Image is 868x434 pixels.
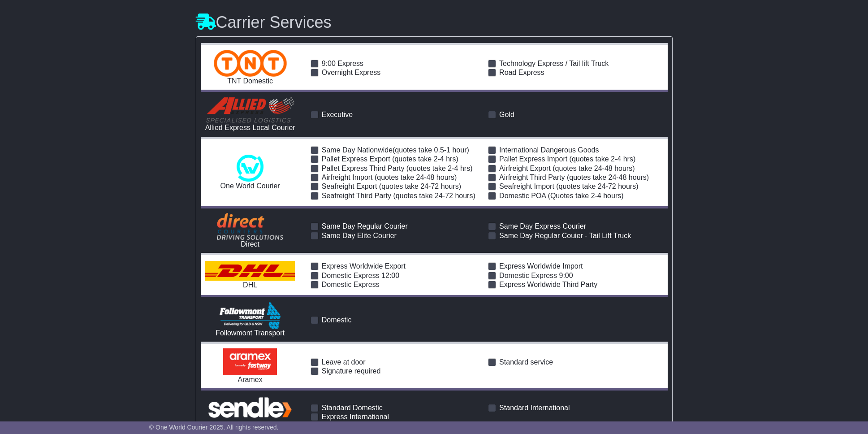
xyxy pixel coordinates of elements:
span: International Dangerous Goods [499,146,599,154]
div: Sendle [205,420,295,429]
div: TNT Domestic [205,77,295,85]
div: Direct [205,240,295,248]
span: Gold [499,111,514,118]
img: Aramex [223,348,277,375]
h3: Carrier Services [196,13,673,31]
span: Airfreight Import (quotes take 24-48 hours) [322,174,457,181]
span: Same Day Elite Courier [322,232,397,239]
div: Allied Express Local Courier [205,123,295,132]
img: Direct [217,213,283,240]
img: TNT Domestic [214,50,287,77]
div: DHL [205,281,295,289]
img: Sendle [205,395,295,420]
span: Seafreight Third Party (quotes take 24-72 hours) [322,192,475,200]
span: Technology Express / Tail lift Truck [499,60,609,67]
span: Express Worldwide Import [499,262,583,270]
span: Executive [322,111,353,118]
span: Pallet Express Import (quotes take 2-4 hrs) [499,155,635,163]
span: Airfreight Export (quotes take 24-48 hours) [499,165,635,172]
div: Aramex [205,375,295,384]
span: Pallet Express Third Party (quotes take 2-4 hrs) [322,165,473,172]
span: Leave at door [322,358,366,366]
img: Allied Express Local Courier [205,96,295,123]
div: Followmont Transport [205,329,295,337]
span: Same Day Regular Couier - Tail Lift Truck [499,232,631,239]
span: Domestic Express [322,281,380,288]
span: © One World Courier 2025. All rights reserved. [149,424,279,431]
span: Same Day Express Courier [499,222,586,230]
span: Same Day Nationwide(quotes take 0.5-1 hour) [322,146,469,154]
span: Standard service [499,358,553,366]
span: Express Worldwide Third Party [499,281,597,288]
span: Seafreight Import (quotes take 24-72 hours) [499,182,638,190]
span: Domestic [322,316,352,324]
span: Standard Domestic [322,404,383,412]
img: Followmont Transport [220,302,281,329]
span: 9:00 Express [322,60,363,67]
span: Airfreight Third Party (quotes take 24-48 hours) [499,174,649,181]
span: Signature required [322,367,381,375]
span: Express International [322,413,389,421]
span: Seafreight Export (quotes take 24-72 hours) [322,182,461,190]
div: One World Courier [205,182,295,190]
span: Pallet Express Export (quotes take 2-4 hrs) [322,155,458,163]
span: Domestic POA (Quotes take 2-4 hours) [499,192,623,200]
img: One World Courier [237,155,263,182]
span: Domestic Express 12:00 [322,272,399,279]
span: Road Express [499,69,544,76]
span: Same Day Regular Courier [322,222,408,230]
img: DHL [205,261,295,281]
span: Overnight Express [322,69,381,76]
span: Express Worldwide Export [322,262,406,270]
span: Standard International [499,404,570,412]
span: Domestic Express 9:00 [499,272,573,279]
